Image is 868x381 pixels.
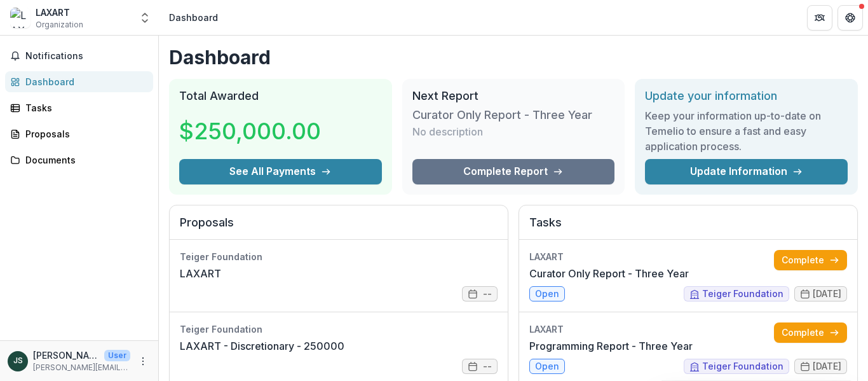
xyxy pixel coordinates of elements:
p: [PERSON_NAME][EMAIL_ADDRESS][DOMAIN_NAME] [33,362,130,373]
h2: Next Report [412,89,615,103]
a: LAXART - Discretionary - 250000 [180,338,344,354]
span: Organization [36,19,83,31]
a: Complete [774,250,847,270]
div: Tasks [25,101,143,114]
button: Open entity switcher [136,5,154,31]
div: Jeremy Steinke [13,357,23,365]
a: Programming Report - Three Year [529,338,693,354]
h3: Curator Only Report - Three Year [412,108,592,122]
div: LAXART [36,6,83,19]
button: See All Payments [179,159,382,184]
h2: Proposals [180,216,498,240]
nav: breadcrumb [164,8,223,27]
img: LAXART [10,8,31,28]
div: Dashboard [169,11,218,24]
a: Proposals [5,123,153,144]
a: Update Information [645,159,848,184]
div: Documents [25,153,143,167]
button: Partners [807,5,832,31]
button: Get Help [837,5,863,31]
h3: Keep your information up-to-date on Temelio to ensure a fast and easy application process. [645,108,848,154]
a: LAXART [180,266,221,281]
a: Complete Report [412,159,615,184]
p: User [104,350,130,361]
p: No description [412,124,483,139]
button: Notifications [5,46,153,66]
a: Documents [5,149,153,170]
a: Dashboard [5,71,153,92]
div: Proposals [25,127,143,141]
div: Dashboard [25,75,143,88]
a: Tasks [5,97,153,118]
h1: Dashboard [169,46,858,69]
span: Notifications [25,51,148,62]
h2: Tasks [529,216,847,240]
h3: $250,000.00 [179,114,321,148]
button: More [135,354,151,369]
h2: Total Awarded [179,89,382,103]
p: [PERSON_NAME] [33,349,99,362]
a: Complete [774,322,847,343]
h2: Update your information [645,89,848,103]
a: Curator Only Report - Three Year [529,266,689,281]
